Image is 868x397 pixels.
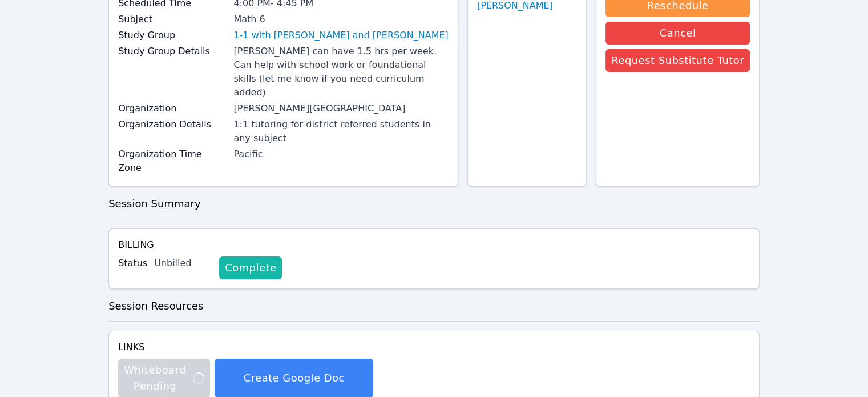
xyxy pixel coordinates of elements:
h3: Session Resources [108,298,760,314]
h4: Links [118,340,373,354]
span: Whiteboard Pending [124,362,204,394]
label: Subject [118,13,227,26]
label: Organization Details [118,118,227,131]
button: Request Substitute Tutor [605,49,750,72]
label: Organization Time Zone [118,147,227,175]
div: [PERSON_NAME] can have 1.5 hrs per week. Can help with school work or foundational skills (let me... [233,45,448,99]
label: Study Group Details [118,45,227,58]
h3: Session Summary [108,196,760,212]
a: Complete [219,256,282,279]
label: Study Group [118,29,227,42]
label: Organization [118,102,227,115]
div: [PERSON_NAME][GEOGRAPHIC_DATA] [233,102,448,115]
label: Status [118,256,147,270]
button: Cancel [605,22,750,45]
div: Pacific [233,147,448,161]
div: 1:1 tutoring for district referred students in any subject [233,118,448,145]
a: 1-1 with [PERSON_NAME] and [PERSON_NAME] [233,29,448,42]
div: Unbilled [154,256,210,270]
span: Create Google Doc [220,370,368,386]
h4: Billing [118,238,750,252]
div: Math 6 [233,13,448,26]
